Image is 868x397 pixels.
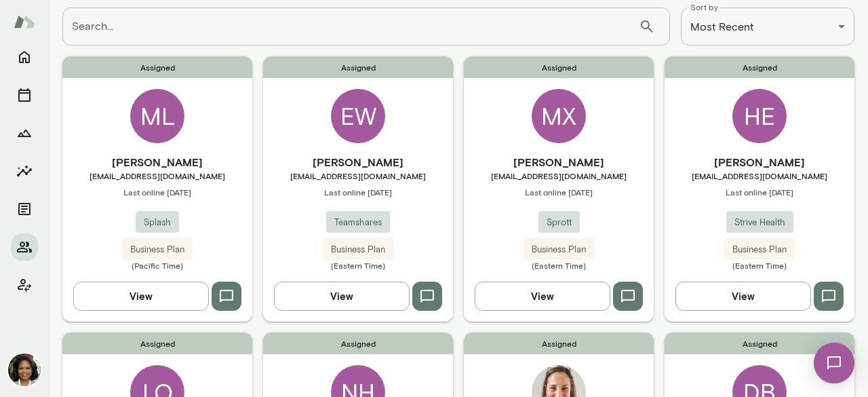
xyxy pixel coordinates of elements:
span: (Eastern Time) [263,260,453,271]
div: ML [130,89,184,143]
h6: [PERSON_NAME] [62,154,252,170]
span: [EMAIL_ADDRESS][DOMAIN_NAME] [665,170,854,181]
h6: [PERSON_NAME] [665,154,854,170]
button: Growth Plan [11,119,38,147]
img: Cheryl Mills [8,354,41,386]
span: Assigned [62,56,252,78]
span: Teamshares [326,216,390,229]
div: MX [532,89,586,143]
button: View [274,282,410,310]
button: Home [11,43,38,71]
h6: [PERSON_NAME] [464,154,654,170]
button: Members [11,233,38,261]
label: Sort by [690,1,718,13]
span: Business Plan [724,243,795,257]
div: HE [732,89,787,143]
h6: [PERSON_NAME] [263,154,453,170]
span: Assigned [263,333,453,354]
span: Last online [DATE] [263,187,453,197]
span: Sprott [538,216,580,229]
span: Business Plan [524,243,594,257]
span: Last online [DATE] [62,187,252,197]
span: Assigned [464,333,654,354]
img: Mento [14,9,35,35]
span: [EMAIL_ADDRESS][DOMAIN_NAME] [464,170,654,181]
span: [EMAIL_ADDRESS][DOMAIN_NAME] [62,170,252,181]
span: Splash [136,216,179,229]
span: Assigned [665,333,854,354]
span: (Pacific Time) [62,260,252,271]
button: Insights [11,157,38,185]
div: EW [331,89,385,143]
button: Client app [11,271,38,299]
span: Last online [DATE] [665,187,854,197]
span: Assigned [263,56,453,78]
span: Last online [DATE] [464,187,654,197]
span: Business Plan [122,243,193,257]
div: Most Recent [681,7,854,45]
span: Business Plan [323,243,393,257]
span: Strive Health [726,216,793,229]
span: (Eastern Time) [665,260,854,271]
span: (Eastern Time) [464,260,654,271]
span: Assigned [62,333,252,354]
span: Assigned [464,56,654,78]
button: View [73,282,209,310]
button: View [475,282,610,310]
span: Assigned [665,56,854,78]
span: [EMAIL_ADDRESS][DOMAIN_NAME] [263,170,453,181]
button: Documents [11,195,38,223]
button: Sessions [11,81,38,109]
button: View [675,282,811,310]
